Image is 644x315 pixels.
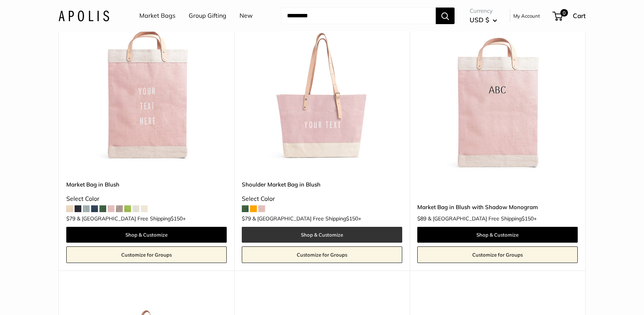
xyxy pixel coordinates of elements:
a: Shoulder Market Bag in Blush [242,180,402,189]
a: Shoulder Market Bag in BlushShoulder Market Bag in Blush [242,12,402,173]
a: Market Bag in Blush [66,180,227,189]
img: Apolis [58,10,109,21]
a: Customize for Groups [417,246,578,263]
span: $150 [522,215,534,222]
span: & [GEOGRAPHIC_DATA] Free Shipping + [77,216,186,221]
span: & [GEOGRAPHIC_DATA] Free Shipping + [252,216,361,221]
a: Market Bag in Blush with Shadow Monogram [417,203,578,211]
a: Shop & Customize [242,227,402,243]
span: & [GEOGRAPHIC_DATA] Free Shipping + [428,216,537,221]
span: Cart [573,12,586,20]
span: $150 [171,215,183,222]
a: Market Bag in Blush with Shadow MonogramMarket Bag in Blush with Shadow Monogram [417,12,578,173]
a: description_Our first Blush Market BagMarket Bag in Blush [66,12,227,173]
span: USD $ [470,16,489,24]
button: USD $ [470,14,497,26]
span: $89 [417,215,426,222]
a: My Account [513,11,540,20]
a: Group Gifting [189,10,226,21]
div: Select Color [66,193,227,205]
a: Market Bags [139,10,175,21]
input: Search... [281,8,436,24]
img: description_Our first Blush Market Bag [66,12,227,173]
span: $150 [346,215,358,222]
a: Customize for Groups [242,246,402,263]
span: $79 [66,215,75,222]
div: Select Color [242,193,402,205]
span: $79 [242,215,251,222]
a: Shop & Customize [417,227,578,243]
a: New [240,10,253,21]
span: 0 [560,9,568,17]
a: Customize for Groups [66,246,227,263]
a: Shop & Customize [66,227,227,243]
span: Currency [470,6,497,16]
button: Search [436,8,455,24]
img: Market Bag in Blush with Shadow Monogram [417,12,578,173]
img: Shoulder Market Bag in Blush [242,12,402,173]
a: 0 Cart [553,10,586,22]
